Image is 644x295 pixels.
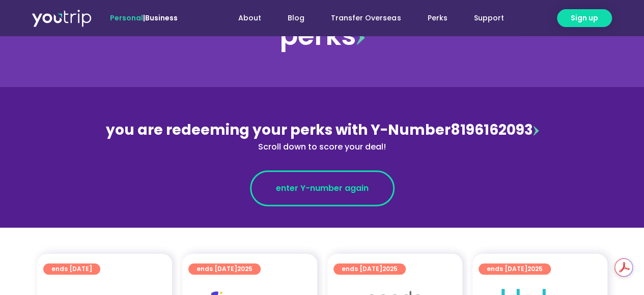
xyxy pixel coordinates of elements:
span: Sign up [571,13,598,23]
nav: Menu [205,9,517,28]
div: 8196162093 [101,119,543,153]
span: ends [DATE] [51,263,92,275]
a: enter Y-number again [250,170,395,206]
a: ends [DATE]2025 [188,263,261,275]
span: 2025 [527,264,543,273]
span: ends [DATE] [487,263,543,275]
span: | [110,13,178,23]
a: Transfer Overseas [318,9,414,28]
span: enter Y-number again [276,182,369,194]
span: ends [DATE] [342,263,398,275]
a: Business [145,13,178,23]
a: Blog [274,9,318,28]
span: ends [DATE] [197,263,253,275]
a: ends [DATE]2025 [333,263,406,275]
a: ends [DATE] [43,263,100,275]
a: ends [DATE]2025 [479,263,551,275]
a: Sign up [557,9,612,27]
a: Perks [414,9,460,28]
a: About [225,9,274,28]
a: Support [460,9,517,28]
div: Scroll down to score your deal! [101,141,543,153]
span: 2025 [237,264,253,273]
span: 2025 [382,264,398,273]
span: Personal [110,13,143,23]
span: you are redeeming your perks with Y-Number [106,120,451,140]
